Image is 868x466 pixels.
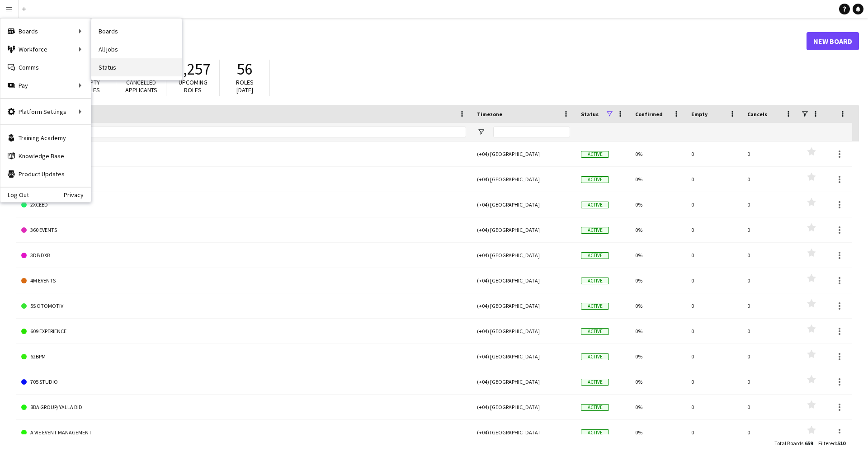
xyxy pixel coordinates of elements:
div: (+04) [GEOGRAPHIC_DATA] [472,319,576,344]
div: 0 [742,420,798,445]
div: 0% [630,243,686,268]
a: Comms [0,58,91,76]
span: Empty [691,111,708,118]
div: 0 [742,243,798,268]
div: 0 [742,167,798,192]
div: : [774,434,813,452]
a: 2XCEED [21,192,466,217]
span: Status [581,111,599,118]
a: 609 EXPERIENCE [21,319,466,344]
div: 0 [742,217,798,242]
span: Active [581,353,609,360]
a: 62BPM [21,344,466,369]
div: 0% [630,395,686,419]
div: 0% [630,167,686,192]
div: 0 [742,268,798,293]
div: (+04) [GEOGRAPHIC_DATA] [472,420,576,445]
div: 0 [686,319,742,344]
div: (+04) [GEOGRAPHIC_DATA] [472,243,576,268]
a: 705 STUDIO [21,369,466,395]
div: (+04) [GEOGRAPHIC_DATA] [472,141,576,166]
a: All jobs [91,40,182,58]
div: 0 [686,192,742,217]
a: Knowledge Base [0,147,91,165]
div: 0 [686,344,742,369]
div: 0% [630,192,686,217]
a: Boards [91,22,182,40]
a: Status [91,58,182,76]
div: 0 [686,293,742,318]
div: Workforce [0,40,91,58]
span: Active [581,227,609,234]
div: (+04) [GEOGRAPHIC_DATA] [472,293,576,318]
span: Active [581,278,609,284]
a: 8BA GROUP/ YALLA BID [21,395,466,420]
h1: Boards [16,34,807,48]
div: 0% [630,141,686,166]
div: 0 [742,293,798,318]
div: 0 [742,395,798,419]
span: Total Boards [774,440,803,447]
div: 0 [742,192,798,217]
a: Product Updates [0,165,91,183]
span: Cancels [747,111,767,118]
div: (+04) [GEOGRAPHIC_DATA] [472,395,576,419]
div: 0 [742,344,798,369]
div: 0 [686,167,742,192]
div: Pay [0,76,91,94]
div: 0% [630,369,686,394]
div: 0 [686,369,742,394]
a: 4M EVENTS [21,268,466,293]
input: Board name Filter Input [38,127,466,137]
span: Active [581,328,609,335]
div: (+04) [GEOGRAPHIC_DATA] [472,268,576,293]
a: Training Academy [0,129,91,147]
div: (+04) [GEOGRAPHIC_DATA] [472,369,576,394]
span: Active [581,429,609,436]
div: (+04) [GEOGRAPHIC_DATA] [472,167,576,192]
button: Open Filter Menu [477,128,485,136]
span: Timezone [477,111,502,118]
div: 0 [686,420,742,445]
span: Active [581,151,609,158]
a: 360 EVENTS [21,217,466,243]
div: 0% [630,319,686,344]
div: 0 [742,141,798,166]
a: PROMOTEAM [21,141,466,167]
div: 0 [686,395,742,419]
span: Active [581,303,609,310]
span: Active [581,176,609,183]
div: 0 [686,268,742,293]
div: (+04) [GEOGRAPHIC_DATA] [472,344,576,369]
div: Platform Settings [0,103,91,121]
a: A VIE EVENT MANAGEMENT [21,420,466,445]
div: 0% [630,268,686,293]
div: (+04) [GEOGRAPHIC_DATA] [472,192,576,217]
a: Privacy [64,191,91,198]
span: 510 [837,440,845,447]
div: : [818,434,845,452]
div: 0 [742,319,798,344]
span: Filtered [818,440,836,447]
span: Active [581,404,609,411]
span: Active [581,379,609,386]
div: 0% [630,217,686,242]
span: Upcoming roles [179,78,208,94]
div: (+04) [GEOGRAPHIC_DATA] [472,217,576,242]
span: Confirmed [635,111,663,118]
span: Active [581,252,609,259]
span: 2,257 [175,59,210,79]
span: Roles [DATE] [236,78,254,94]
span: 56 [237,59,252,79]
div: 0% [630,420,686,445]
span: 659 [805,440,813,447]
span: Active [581,202,609,208]
a: Log Out [0,191,29,198]
div: 0% [630,293,686,318]
div: 0 [742,369,798,394]
div: 0 [686,141,742,166]
div: Boards [0,22,91,40]
a: 24 DEGREES [21,167,466,192]
a: 3DB DXB [21,243,466,268]
span: Cancelled applicants [125,78,157,94]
